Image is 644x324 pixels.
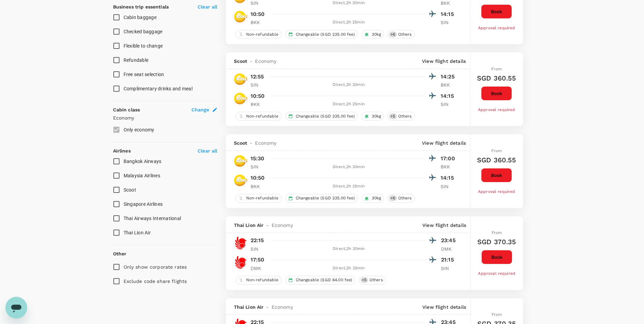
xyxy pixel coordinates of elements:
span: Singapore Airlines [124,201,163,207]
span: - [247,58,255,65]
div: Changeable (SGD 235.00 fee) [285,194,358,203]
p: BKK [251,183,268,190]
img: TR [234,72,247,86]
strong: Business trip essentials [113,4,169,10]
span: Scoot [234,140,247,146]
p: SIN [441,19,458,26]
span: From [492,230,502,235]
span: 30kg [369,195,384,201]
p: 15:30 [251,155,264,163]
p: View flight details [422,304,466,310]
p: 14:15 [441,92,458,100]
span: Refundable [124,57,149,63]
div: 30kg [361,30,384,39]
div: Changeable (SGD 64.00 fee) [285,276,355,285]
span: Approval required [478,25,515,30]
p: View flight details [422,58,466,65]
p: 23:45 [441,236,458,245]
p: SIN [441,265,458,272]
img: TR [234,174,247,187]
span: Thai Lion Air [234,304,264,310]
p: SIN [441,101,458,108]
span: Others [395,32,415,37]
span: Scoot [124,187,136,193]
span: Cabin baggage [124,15,157,20]
p: 12:55 [251,73,264,81]
span: Economy [272,304,293,310]
div: Direct , 2h 25min [272,265,426,272]
span: From [491,148,502,153]
p: DMK [441,246,458,252]
p: 21:15 [441,256,458,264]
img: TR [234,154,247,168]
p: View flight details [422,222,466,229]
div: Changeable (SGD 235.00 fee) [285,30,358,39]
span: Only economy [124,127,154,132]
div: +5Others [387,112,415,121]
span: Free seat selection [124,72,164,77]
span: Scoot [234,58,247,65]
span: 30kg [369,32,384,37]
span: Non-refundable [243,277,281,283]
div: 30kg [361,194,384,203]
div: Non-refundable [236,276,282,285]
span: Thai Lion Air [234,222,264,229]
span: + 6 [389,32,397,37]
span: Economy [272,222,293,229]
span: From [491,67,502,71]
p: View flight details [422,140,466,146]
div: +6Others [387,194,415,203]
p: SIN [251,82,268,88]
p: DMK [251,265,268,272]
div: Direct , 2h 30min [272,164,426,170]
iframe: Button to launch messaging window [5,297,27,319]
h6: SGD 360.55 [477,155,516,165]
p: Only show corporate rates [124,264,187,270]
span: - [247,140,255,146]
p: Exclude code share flights [124,278,187,285]
span: Approval required [478,271,515,276]
p: BKK [441,82,458,88]
div: +5Others [359,276,386,285]
p: BKK [251,19,268,26]
p: 14:15 [441,174,458,182]
span: Others [395,113,415,119]
span: Approval required [478,189,515,194]
span: Non-refundable [243,32,281,37]
div: Changeable (SGD 235.00 fee) [285,112,358,121]
p: 14:15 [441,10,458,18]
span: + 5 [389,113,397,119]
p: Clear all [198,3,217,10]
p: 10:50 [251,174,265,182]
span: - [263,304,271,310]
strong: Cabin class [113,107,140,112]
img: TR [234,92,247,105]
div: Direct , 2h 25min [272,19,426,26]
p: SIN [251,246,268,252]
p: Economy [113,114,218,121]
p: 14:25 [441,73,458,81]
div: Non-refundable [236,30,282,39]
p: BKK [441,163,458,170]
p: 10:50 [251,92,265,100]
p: 22:15 [251,236,264,245]
span: Thai Airways International [124,216,181,221]
span: Approval required [478,107,515,112]
p: 10:50 [251,10,265,18]
p: SIN [441,183,458,190]
span: - [263,222,271,229]
h6: SGD 360.55 [477,73,516,84]
div: Non-refundable [236,194,282,203]
span: Change [191,106,209,113]
div: Direct , 2h 30min [272,82,426,88]
span: Others [395,195,415,201]
span: From [492,312,502,317]
img: SL [234,256,247,269]
div: +6Others [387,30,415,39]
span: Thai Lion Air [124,230,151,235]
span: Changeable (SGD 235.00 fee) [293,113,357,119]
p: SIN [251,163,268,170]
span: Others [367,277,386,283]
p: BKK [251,101,268,108]
button: Book [481,250,512,264]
